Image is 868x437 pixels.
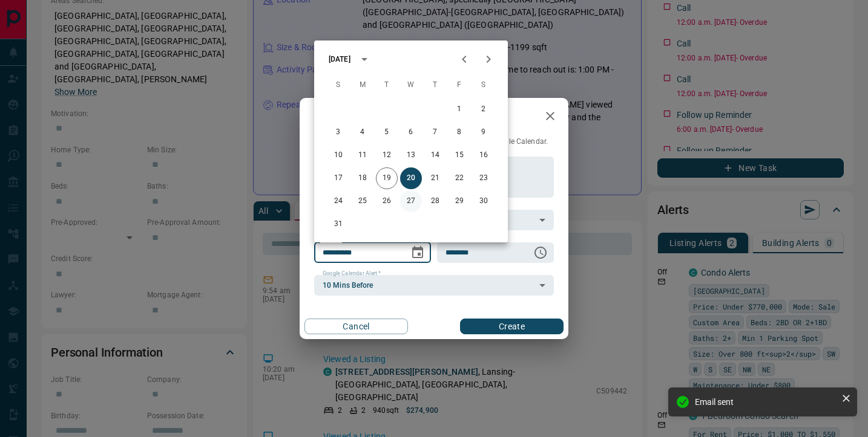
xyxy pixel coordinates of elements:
button: 15 [449,144,470,166]
div: 10 Mins Before [314,275,554,296]
button: Next month [476,47,501,71]
button: 13 [400,144,422,166]
button: 18 [352,167,373,189]
button: 1 [449,99,470,120]
button: 26 [376,190,398,212]
button: 29 [449,190,470,212]
button: 8 [449,121,470,143]
button: 12 [376,144,398,166]
button: 31 [327,213,349,235]
div: Email sent [695,397,837,407]
button: 2 [473,99,495,120]
button: 4 [352,121,373,143]
button: 7 [424,121,446,143]
button: 24 [327,190,349,212]
button: Cancel [304,319,408,334]
span: Tuesday [376,73,398,97]
button: 6 [400,121,422,143]
button: calendar view is open, switch to year view [354,49,375,70]
button: 9 [473,121,495,143]
span: Wednesday [400,73,422,97]
button: 11 [352,144,373,166]
div: [DATE] [329,54,350,65]
button: Choose time, selected time is 6:00 AM [528,241,553,265]
h2: New Task [300,98,382,137]
button: Create [460,319,564,334]
button: 30 [473,190,495,212]
label: Google Calendar Alert [323,270,381,277]
span: Monday [352,73,373,97]
button: 5 [376,121,398,143]
button: 27 [400,190,422,212]
button: Previous month [452,47,476,71]
button: 17 [327,167,349,189]
button: 3 [327,121,349,143]
button: 25 [352,190,373,212]
label: Time [446,237,461,245]
span: Sunday [327,73,349,97]
button: 23 [473,167,495,189]
button: 14 [424,144,446,166]
button: Choose date, selected date is Aug 20, 2025 [406,241,430,265]
button: 19 [376,167,398,189]
button: 10 [327,144,349,166]
button: 22 [449,167,470,189]
label: Date [323,237,338,245]
span: Saturday [473,73,495,97]
button: 21 [424,167,446,189]
span: Friday [449,73,470,97]
button: 28 [424,190,446,212]
button: 16 [473,144,495,166]
span: Thursday [424,73,446,97]
button: 20 [400,167,422,189]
